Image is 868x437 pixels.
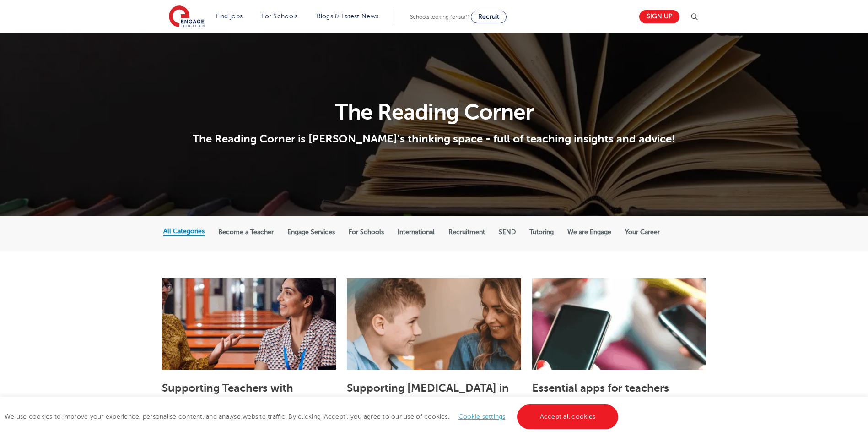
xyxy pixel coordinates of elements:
[347,382,509,410] a: Supporting [MEDICAL_DATA] in schools: 10 teaching strategies
[567,228,611,236] label: We are Engage
[517,404,619,429] a: Accept all cookies
[529,228,554,236] label: Tutoring
[448,228,485,236] label: Recruitment
[162,382,293,410] a: Supporting Teachers with [MEDICAL_DATA]
[218,228,274,236] label: Become a Teacher
[163,227,205,235] label: All Categories
[471,11,507,23] a: Recruit
[317,13,379,20] a: Blogs & Latest News
[287,228,335,236] label: Engage Services
[216,13,243,20] a: Find jobs
[261,13,297,20] a: For Schools
[5,413,620,420] span: We use cookies to improve your experience, personalise content, and analyse website traffic. By c...
[349,228,384,236] label: For Schools
[532,382,669,426] a: Essential apps for teachers relocating to the [GEOGRAPHIC_DATA]
[639,10,679,23] a: Sign up
[169,5,205,28] img: Engage Education
[410,14,469,20] span: Schools looking for staff
[625,228,660,236] label: Your Career
[398,228,435,236] label: International
[478,13,499,20] span: Recruit
[458,413,506,420] a: Cookie settings
[499,228,516,236] label: SEND
[163,101,705,123] h1: The Reading Corner
[163,132,705,146] p: The Reading Corner is [PERSON_NAME]’s thinking space - full of teaching insights and advice!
